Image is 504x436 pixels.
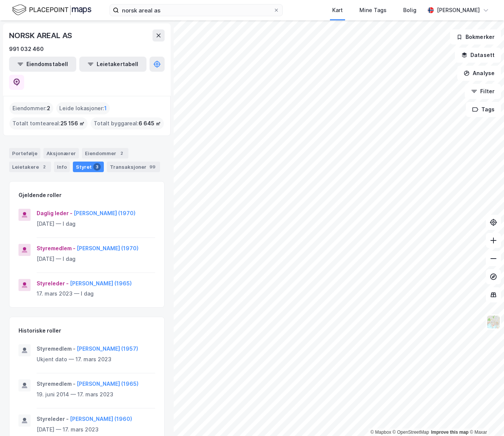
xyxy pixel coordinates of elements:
[486,315,501,329] img: Z
[393,430,429,435] a: OpenStreetMap
[431,430,469,435] a: Improve this map
[437,6,480,15] div: [PERSON_NAME]
[9,117,88,129] div: Totalt tomteareal :
[37,355,155,364] div: Ukjent dato — 17. mars 2023
[18,326,61,335] div: Historiske roller
[37,289,155,298] div: 17. mars 2023 — I dag
[9,102,53,114] div: Eiendommer :
[119,5,273,16] input: Søk på adresse, matrikkel, gårdeiere, leietakere eller personer
[12,3,91,17] img: logo.f888ab2527a4732fd821a326f86c7f29.svg
[37,219,155,228] div: [DATE] — I dag
[93,163,101,171] div: 3
[18,191,62,200] div: Gjeldende roller
[43,148,79,159] div: Aksjonærer
[403,6,416,15] div: Bolig
[450,29,501,45] button: Bokmerker
[60,119,85,128] span: 25 156 ㎡
[455,48,501,63] button: Datasett
[9,148,40,159] div: Portefølje
[79,57,146,72] button: Leietakertabell
[9,57,76,72] button: Eiendomstabell
[359,6,387,15] div: Mine Tags
[465,84,501,99] button: Filter
[37,254,155,263] div: [DATE] — I dag
[40,163,48,171] div: 2
[9,162,51,172] div: Leietakere
[107,162,160,172] div: Transaksjoner
[91,117,164,129] div: Totalt byggareal :
[9,45,44,54] div: 991 032 460
[466,102,501,117] button: Tags
[47,104,50,113] span: 2
[370,430,391,435] a: Mapbox
[104,104,107,113] span: 1
[56,102,110,114] div: Leide lokasjoner :
[466,400,504,436] iframe: Chat Widget
[457,66,501,81] button: Analyse
[73,162,104,172] div: Styret
[332,6,343,15] div: Kart
[37,390,155,399] div: 19. juni 2014 — 17. mars 2023
[9,29,74,42] div: NORSK AREAL AS
[118,149,125,157] div: 2
[148,163,157,171] div: 99
[54,162,70,172] div: Info
[82,148,128,159] div: Eiendommer
[139,119,161,128] span: 6 645 ㎡
[37,425,155,434] div: [DATE] — 17. mars 2023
